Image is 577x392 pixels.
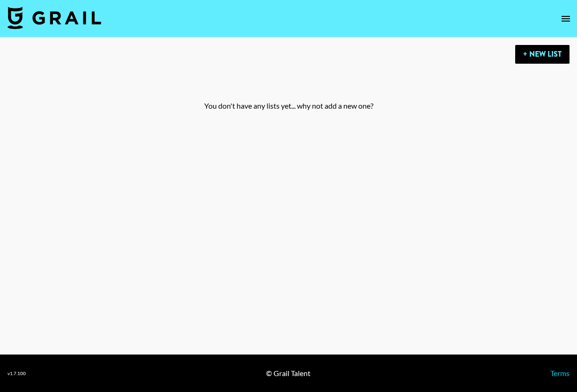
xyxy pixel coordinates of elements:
button: + New List [515,45,570,64]
button: open drawer [556,9,575,28]
div: You don't have any lists yet... why not add a new one? [7,71,570,141]
div: © Grail Talent [266,369,311,378]
img: Grail Talent [7,7,101,29]
a: Terms [550,369,570,377]
div: v 1.7.100 [7,370,26,377]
